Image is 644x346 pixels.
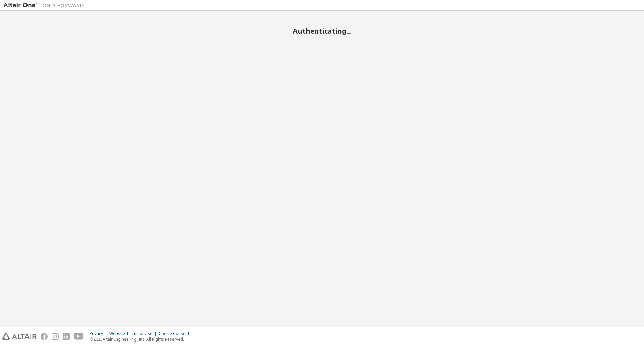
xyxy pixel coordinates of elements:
p: © 2025 Altair Engineering, Inc. All Rights Reserved. [90,336,193,342]
img: youtube.svg [74,333,84,340]
img: instagram.svg [52,333,59,340]
div: Cookie Consent [159,331,193,336]
div: Website Terms of Use [109,331,159,336]
img: facebook.svg [41,333,48,340]
img: linkedin.svg [63,333,70,340]
h2: Authenticating... [3,27,641,35]
img: altair_logo.svg [2,333,37,340]
div: Privacy [90,331,109,336]
img: Altair One [3,2,87,9]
